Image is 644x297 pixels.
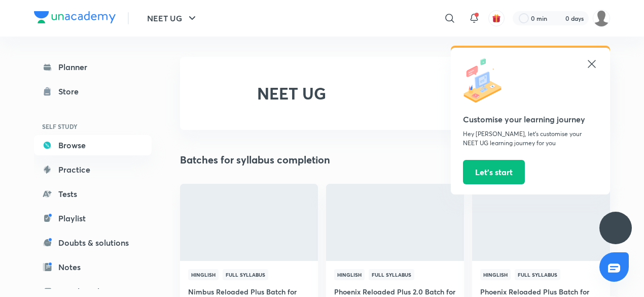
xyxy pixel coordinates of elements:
[141,8,204,28] button: NEET UG
[34,257,152,277] a: Notes
[34,81,152,102] a: Store
[463,113,598,125] h5: Customise your learning journey
[480,269,511,280] span: Hinglish
[58,85,85,97] div: Store
[34,11,116,26] a: Company Logo
[334,269,365,280] span: Hinglish
[34,135,152,155] a: Browse
[492,14,501,23] img: avatar
[488,10,505,26] button: avatar
[325,183,465,261] img: Thumbnail
[463,58,509,104] img: icon
[180,152,330,168] h2: Batches for syllabus completion
[257,84,326,103] h2: NEET UG
[223,269,268,280] span: Full Syllabus
[463,160,525,184] button: Let’s start
[610,222,622,234] img: ttu
[204,77,237,110] img: NEET UG
[515,269,560,280] span: Full Syllabus
[553,13,563,23] img: streak
[593,10,610,27] img: Aarati parsewar
[178,183,319,261] img: Thumbnail
[188,269,219,280] span: Hinglish
[34,184,152,204] a: Tests
[34,57,152,77] a: Planner
[369,269,414,280] span: Full Syllabus
[471,183,611,261] img: Thumbnail
[463,129,598,148] p: Hey [PERSON_NAME], let’s customise your NEET UG learning journey for you
[34,233,152,253] a: Doubts & solutions
[34,159,152,180] a: Practice
[34,11,116,23] img: Company Logo
[34,118,152,135] h6: SELF STUDY
[34,208,152,228] a: Playlist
